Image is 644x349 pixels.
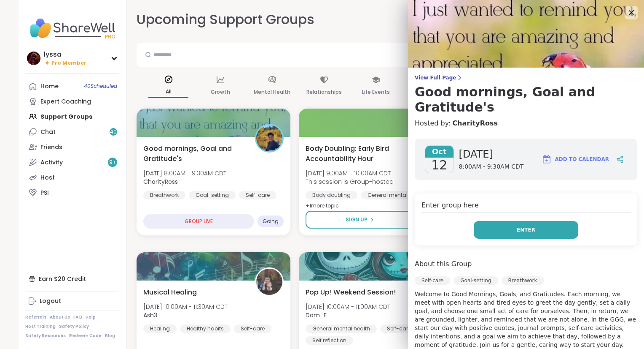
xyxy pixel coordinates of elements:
span: Body Doubling: Early Bird Accountability Hour [306,144,408,164]
a: Home40Scheduled [25,79,119,94]
span: 9 + [109,159,116,166]
span: Add to Calendar [555,155,609,163]
span: [DATE] 10:00AM - 11:30AM CDT [143,303,228,311]
h3: Good mornings, Goal and Gratitude's [415,85,637,115]
b: CharityRoss [143,177,178,186]
a: Help [86,314,96,320]
b: Dom_F [306,311,327,319]
span: 8:00AM - 9:30AM CDT [459,163,524,171]
span: This session is Group-hosted [306,177,394,186]
h4: Hosted by: [415,118,637,128]
span: Good mornings, Goal and Gratitude's [143,144,246,164]
div: Self-care [234,324,271,333]
a: Activity9+ [25,155,119,170]
a: Referrals [25,314,46,320]
button: Sign Up [306,211,414,229]
a: Safety Resources [25,333,66,339]
div: lyssa [44,50,86,59]
img: ShareWell Nav Logo [25,14,119,43]
span: View Full Page [415,74,637,81]
button: Add to Calendar [538,149,613,169]
span: Pro Member [51,60,86,67]
a: Friends [25,139,119,155]
div: Home [40,82,59,91]
div: General mental health [306,324,377,333]
span: 12 [431,158,447,173]
span: [DATE] 8:00AM - 9:30AM CDT [143,169,226,177]
p: Mental Health [254,87,290,97]
div: Healthy habits [180,324,231,333]
span: Enter [517,226,535,234]
span: 40 Scheduled [84,83,117,90]
a: Chat40 [25,124,119,139]
p: All [148,87,188,98]
a: Blog [105,333,115,339]
div: Host [40,174,55,182]
img: lyssa [27,52,40,65]
div: Self-care [239,191,276,199]
a: FAQ [73,314,82,320]
div: General mental health [361,191,432,199]
h2: Upcoming Support Groups [137,10,314,29]
img: Ash3 [256,269,282,295]
p: Life Events [362,87,390,97]
a: About Us [50,314,70,320]
div: Self-care [380,324,418,333]
img: CharityRoss [256,125,282,151]
a: Host Training [25,324,56,330]
h4: Enter group here [421,200,631,213]
img: ShareWell Logomark [542,154,552,164]
span: [DATE] 9:00AM - 10:00AM CDT [306,169,394,177]
div: Earn $20 Credit [25,271,119,286]
a: Host [25,170,119,185]
span: Oct [425,146,453,158]
div: Breathwork [502,276,544,285]
button: Enter [474,221,578,239]
span: [DATE] [459,147,524,161]
span: Pop Up! Weekend Session! [306,287,396,297]
p: Welcome to Good Mornings, Goals, and Gratitudes. Each morning, we meet with open hearts and tired... [415,290,637,349]
span: Sign Up [346,216,368,224]
p: Growth [211,87,230,97]
div: GROUP LIVE [143,214,254,229]
a: Redeem Code [69,333,102,339]
span: [DATE] 10:00AM - 11:00AM CDT [306,303,390,311]
div: Healing [143,324,177,333]
a: PSI [25,185,119,200]
div: Logout [40,297,61,305]
a: View Full PageGood mornings, Goal and Gratitude's [415,74,637,115]
a: Logout [25,294,119,309]
b: Ash3 [143,311,157,319]
div: Self-care [415,276,450,285]
div: Self reflection [306,336,353,345]
a: Safety Policy [59,324,89,330]
div: Expert Coaching [40,98,91,106]
span: Musical Healing [143,287,197,297]
div: Breathwork [143,191,185,199]
div: Goal-setting [453,276,498,285]
span: Going [263,218,279,225]
span: 40 [110,128,117,136]
div: Goal-setting [189,191,236,199]
div: Chat [40,128,56,136]
p: Relationships [306,87,342,97]
a: Expert Coaching [25,94,119,109]
div: Body doubling [306,191,357,199]
a: CharityRoss [452,118,498,128]
h4: About this Group [415,259,472,269]
div: PSI [40,189,49,197]
div: Activity [40,158,63,167]
div: Friends [40,143,62,152]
